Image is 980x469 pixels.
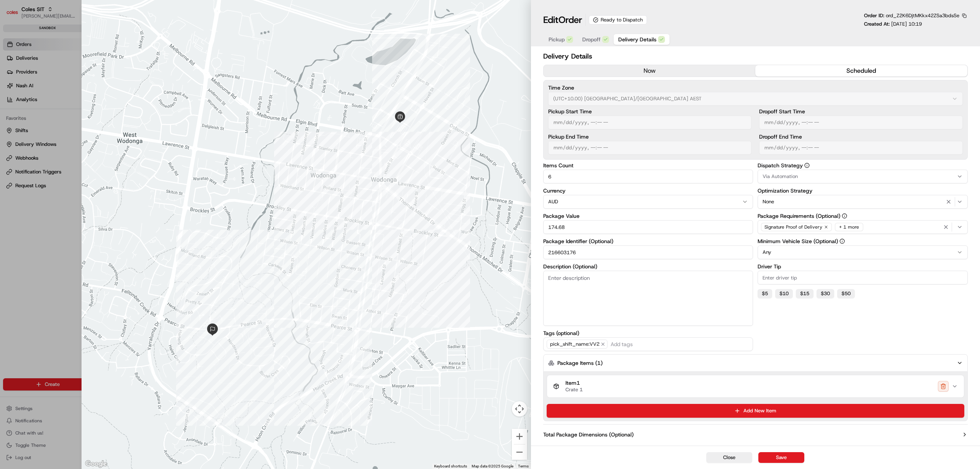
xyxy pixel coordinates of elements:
[434,464,467,469] button: Keyboard shortcuts
[543,444,594,452] label: Advanced (Optional)
[543,170,753,183] input: Enter items count
[758,452,804,463] button: Save
[543,188,753,193] label: Currency
[8,112,14,118] div: 📗
[547,340,608,349] span: pick_shift_name:VV2
[543,431,634,438] label: Total Package Dimensions (Optional)
[472,464,513,468] span: Map data ©2025 Google
[759,109,963,114] label: Dropoff Start Time
[26,81,97,87] div: We're available if you need us!
[543,220,753,234] input: Enter package value
[565,380,583,387] span: Item 1
[758,195,968,209] button: None
[543,264,753,269] label: Description (Optional)
[864,21,922,28] p: Created At:
[549,36,565,43] span: Pickup
[62,108,126,122] a: 💻API Documentation
[557,359,603,367] label: Package Items ( 1 )
[543,354,968,372] button: Package Items (1)
[83,459,109,469] img: Google
[543,444,968,452] button: Advanced (Optional)
[547,404,964,418] button: Add New Item
[548,85,963,90] label: Time Zone
[864,12,959,19] p: Order ID:
[5,108,62,122] a: 📗Knowledge Base
[8,74,21,87] img: 1736555255976-a54dd68f-1ca7-489b-9aae-adbdc363a1c4
[758,264,968,269] label: Driver Tip
[543,239,753,244] label: Package Identifier (Optional)
[20,50,126,58] input: Clear
[8,31,139,43] p: Welcome 👋
[548,109,752,114] label: Pickup Start Time
[764,224,822,230] span: Signature Proof of Delivery
[15,111,59,119] span: Knowledge Base
[547,375,964,397] button: Item1Crate 1
[758,239,968,244] label: Minimum Vehicle Size (Optional)
[543,245,753,259] input: Enter package identifier
[758,213,968,219] label: Package Requirements (Optional)
[763,173,798,180] span: Via Automation
[840,239,845,244] button: Minimum Vehicle Size (Optional)
[796,289,813,298] button: $15
[758,271,968,284] input: Enter driver tip
[758,170,968,183] button: Via Automation
[758,188,968,193] label: Optimization Strategy
[512,429,527,444] button: Zoom in
[837,289,855,298] button: $50
[758,220,968,234] button: Signature Proof of Delivery+ 1 more
[130,76,139,85] button: Start new chat
[518,464,529,468] a: Terms
[72,111,123,119] span: API Documentation
[548,134,752,139] label: Pickup End Time
[582,36,601,43] span: Dropoff
[512,401,527,417] button: Map camera controls
[543,431,968,438] button: Total Package Dimensions (Optional)
[775,289,793,298] button: $10
[817,289,834,298] button: $30
[26,74,126,81] div: Start new chat
[544,65,756,77] button: now
[559,14,582,26] span: Order
[83,459,109,469] a: Open this area in Google Maps (opens a new window)
[891,21,922,27] span: [DATE] 10:19
[706,452,752,463] button: Close
[543,14,582,26] h1: Edit
[54,130,93,136] a: Powered byPylon
[886,12,959,19] span: ord_Z2K6DjtMKkx42ZSa3bdsSe
[763,198,774,205] span: None
[65,112,71,118] div: 💻
[589,15,647,25] div: Ready to Dispatch
[76,130,93,136] span: Pylon
[835,223,863,231] div: + 1 more
[804,163,810,168] button: Dispatch Strategy
[755,65,967,77] button: scheduled
[565,387,583,393] span: Crate 1
[543,51,968,62] h2: Delivery Details
[758,163,968,168] label: Dispatch Strategy
[618,36,657,43] span: Delivery Details
[609,340,750,349] input: Add tags
[759,134,963,139] label: Dropoff End Time
[543,163,753,168] label: Items Count
[543,213,753,219] label: Package Value
[8,8,23,23] img: Nash
[842,213,847,219] button: Package Requirements (Optional)
[543,330,753,336] label: Tags (optional)
[512,444,527,460] button: Zoom out
[758,289,772,298] button: $5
